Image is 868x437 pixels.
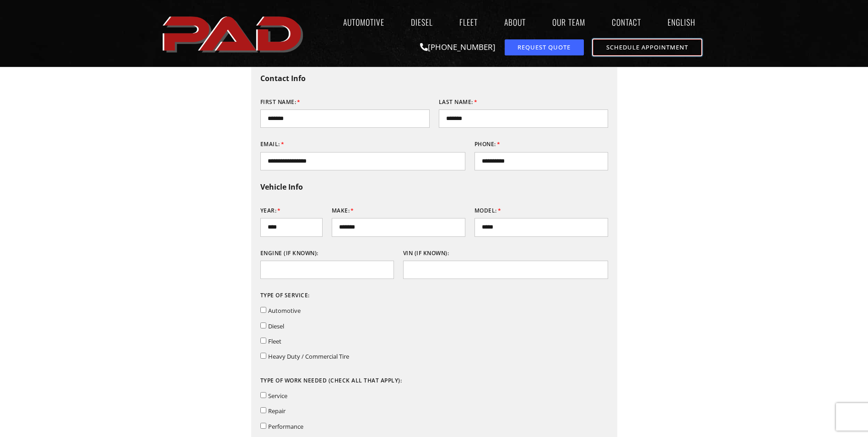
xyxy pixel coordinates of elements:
[606,44,688,50] span: Schedule Appointment
[268,322,284,330] label: Diesel
[260,73,306,83] b: Contact Info
[544,11,594,33] a: Our Team
[260,137,285,152] label: Email:
[160,9,308,58] a: pro automotive and diesel home page
[496,11,534,33] a: About
[593,39,701,55] a: schedule repair or service appointment
[268,306,301,315] label: Automotive
[268,422,303,431] label: Performance
[518,44,571,50] span: Request Quote
[334,11,393,33] a: Automotive
[451,11,486,33] a: Fleet
[268,352,349,361] label: Heavy Duty / Commercial Tire
[160,9,308,58] img: The image shows the word "PAD" in bold, red, uppercase letters with a slight shadow effect.
[474,203,501,218] label: Model:
[402,11,442,33] a: Diesel
[260,182,303,192] b: Vehicle Info
[474,137,501,152] label: Phone:
[659,11,709,33] a: English
[268,407,286,415] label: Repair
[260,203,281,218] label: Year:
[268,392,287,400] label: Service
[505,39,584,55] a: request a service or repair quote
[308,11,709,33] nav: Menu
[439,95,478,109] label: Last Name:
[260,246,318,261] label: Engine (if known):
[603,11,650,33] a: Contact
[332,203,354,218] label: Make:
[260,95,301,109] label: First Name:
[268,337,281,345] label: Fleet
[420,42,496,52] a: [PHONE_NUMBER]
[260,373,402,388] label: Type of work needed (check all that apply):
[403,246,449,261] label: VIN (if known):
[260,288,310,303] label: Type of Service:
